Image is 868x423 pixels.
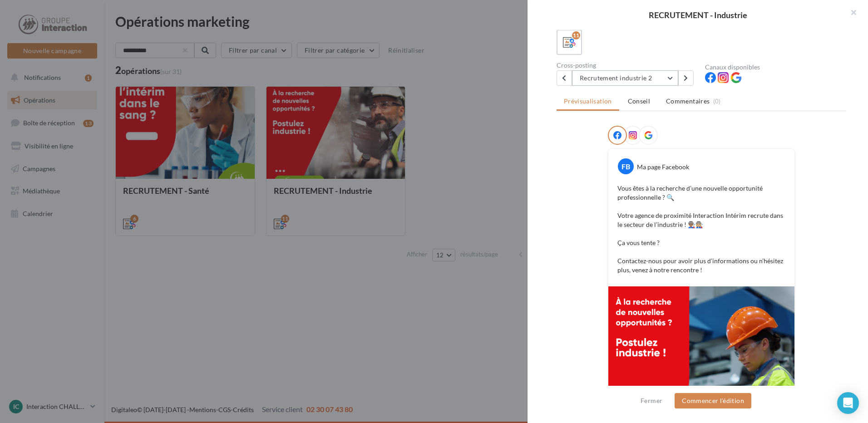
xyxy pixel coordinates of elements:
button: Recrutement industrie 2 [572,70,678,86]
div: RECRUTEMENT - Industrie [542,11,853,19]
span: Conseil [628,97,650,105]
span: (0) [713,98,721,105]
span: Commentaires [666,97,710,106]
div: Canaux disponibles [705,64,846,70]
button: Commencer l'édition [675,393,751,408]
div: Open Intercom Messenger [837,392,859,414]
button: Fermer [637,395,666,406]
div: Cross-posting [557,62,698,69]
p: Vous êtes à la recherche d’une nouvelle opportunité professionnelle ? 🔍 Votre agence de proximité... [617,184,785,275]
div: FB [618,158,634,174]
div: Ma page Facebook [637,162,689,172]
div: 11 [572,31,580,39]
